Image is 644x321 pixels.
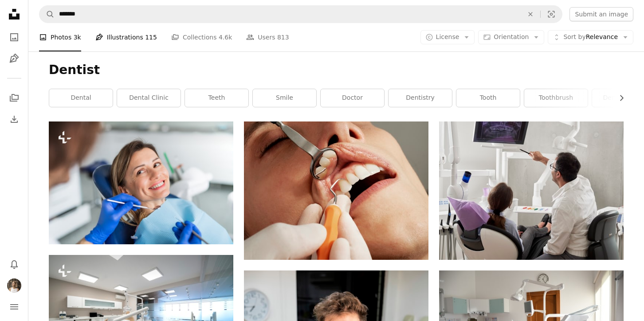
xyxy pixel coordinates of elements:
img: man in white dress shirt holding black pen [439,121,624,260]
button: License [420,30,475,44]
span: License [436,33,459,40]
button: Profile [5,277,23,294]
button: Menu [5,298,23,316]
a: Home — Unsplash [5,5,23,25]
form: Find visuals sitewide [39,5,562,23]
a: a dentist's office with dental equipment in it [49,310,233,318]
a: dental [49,89,113,107]
a: Users 813 [246,23,289,51]
a: woman with silver and yellow hoop earrings [244,186,428,194]
button: Notifications [5,255,23,273]
span: Relevance [563,33,618,42]
img: A woman has an annual dental check-up in dentist surgery. [49,121,233,244]
span: Orientation [494,33,529,40]
span: Sort by [563,33,585,40]
a: toothbrush [524,89,588,107]
a: man in white dress shirt holding black pen [439,186,624,194]
a: A woman has an annual dental check-up in dentist surgery. [49,179,233,187]
a: dentistry [389,89,452,107]
a: dental clinic [117,89,181,107]
a: Illustrations [5,50,23,67]
span: 115 [145,32,157,42]
button: scroll list to the right [613,89,624,107]
a: teeth [185,89,248,107]
button: Clear [521,6,540,23]
a: Illustrations 115 [95,23,157,51]
a: Collections [5,89,23,107]
button: Orientation [478,30,544,44]
a: Collections 4.6k [171,23,232,51]
a: tooth [456,89,520,107]
span: 4.6k [219,32,232,42]
button: Visual search [541,6,562,23]
h1: Dentist [49,62,624,78]
a: Photos [5,28,23,46]
a: doctor [321,89,384,107]
img: Avatar of user Tara Hunka [7,278,21,293]
button: Submit an image [569,7,633,21]
button: Sort byRelevance [548,30,633,44]
a: smile [253,89,316,107]
img: woman with silver and yellow hoop earrings [244,121,428,260]
a: Download History [5,110,23,128]
button: Search Unsplash [39,6,55,23]
span: 813 [277,32,289,42]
